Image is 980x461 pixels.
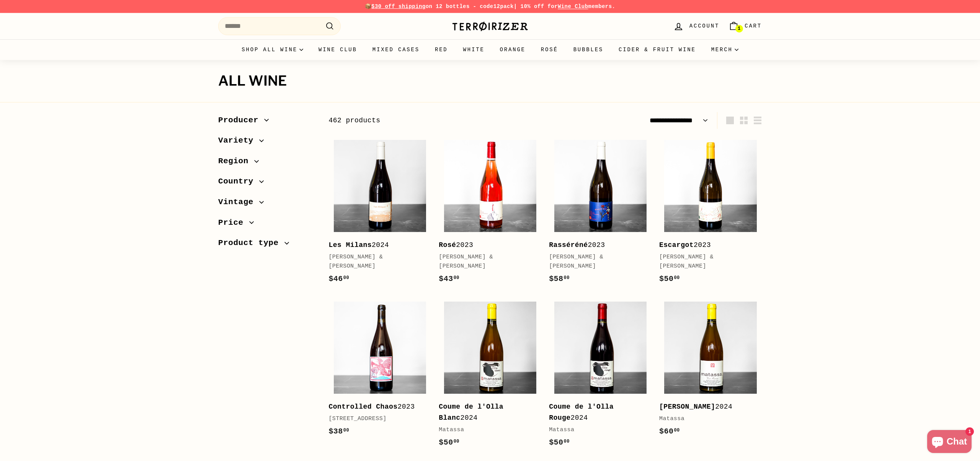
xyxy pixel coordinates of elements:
button: Producer [218,112,316,133]
div: [PERSON_NAME] & [PERSON_NAME] [439,253,534,271]
div: 462 products [328,115,545,126]
div: [PERSON_NAME] & [PERSON_NAME] [659,253,754,271]
a: Rosé [533,39,566,60]
a: Coume de l'Olla Blanc2024Matassa [439,297,541,456]
div: Matassa [549,425,644,435]
div: 2023 [439,240,534,251]
button: Variety [218,132,316,153]
div: [PERSON_NAME] & [PERSON_NAME] [549,253,644,271]
sup: 00 [674,275,679,281]
sup: 00 [564,439,570,444]
sup: 00 [674,428,679,433]
h1: All wine [218,73,762,89]
a: Wine Club [311,39,365,60]
div: 2024 [328,240,423,251]
p: 📦 on 12 bottles - code | 10% off for members. [218,2,762,11]
span: Variety [218,134,259,147]
div: Matassa [659,414,754,424]
a: Escargot2023[PERSON_NAME] & [PERSON_NAME] [659,135,762,292]
button: Price [218,214,316,235]
span: Account [689,22,719,30]
a: Account [669,15,724,37]
a: Les Milans2024[PERSON_NAME] & [PERSON_NAME] [328,135,431,292]
span: Producer [218,114,264,127]
b: Rosé [439,241,456,249]
span: $38 [328,427,349,436]
b: [PERSON_NAME] [659,403,715,411]
sup: 00 [454,439,459,444]
a: White [456,39,492,60]
inbox-online-store-chat: Shopify online store chat [925,430,974,455]
span: 1 [738,26,740,31]
strong: 12pack [493,3,514,10]
a: Mixed Cases [365,39,427,60]
span: $50 [659,274,680,283]
div: 2024 [439,401,534,424]
div: Matassa [439,425,534,435]
div: 2024 [659,401,754,412]
div: 2023 [659,240,754,251]
b: Controlled Chaos [328,403,397,411]
span: Region [218,155,254,168]
span: $43 [439,274,459,283]
div: Primary [203,39,777,60]
span: Cart [745,22,762,30]
sup: 00 [454,275,459,281]
div: [PERSON_NAME] & [PERSON_NAME] [328,253,423,271]
div: 2023 [328,401,423,412]
a: Cart [724,15,766,37]
span: $50 [549,438,570,447]
span: Price [218,216,249,229]
button: Vintage [218,194,316,214]
a: Rasséréné2023[PERSON_NAME] & [PERSON_NAME] [549,135,652,292]
a: Red [427,39,456,60]
sup: 00 [564,275,570,281]
a: Bubbles [566,39,611,60]
a: Controlled Chaos2023[STREET_ADDRESS] [328,297,431,445]
a: Orange [492,39,533,60]
b: Coume de l'Olla Rouge [549,403,614,422]
b: Escargot [659,241,694,249]
span: Vintage [218,196,259,209]
b: Les Milans [328,241,372,249]
b: Coume de l'Olla Blanc [439,403,503,422]
div: 2023 [549,240,644,251]
button: Country [218,173,316,194]
span: Product type [218,237,284,250]
a: Coume de l'Olla Rouge2024Matassa [549,297,652,456]
summary: Merch [704,39,746,60]
summary: Shop all wine [234,39,311,60]
a: Cider & Fruit Wine [611,39,704,60]
span: $50 [439,438,459,447]
a: Rosé2023[PERSON_NAME] & [PERSON_NAME] [439,135,541,292]
span: Country [218,175,259,188]
div: [STREET_ADDRESS] [328,414,423,424]
sup: 00 [343,275,349,281]
span: $46 [328,274,349,283]
div: 2024 [549,401,644,424]
span: $60 [659,427,680,436]
button: Product type [218,235,316,255]
span: $30 off shipping [371,3,426,10]
a: [PERSON_NAME]2024Matassa [659,297,762,445]
b: Rasséréné [549,241,588,249]
a: Wine Club [558,3,588,10]
button: Region [218,153,316,174]
span: $58 [549,274,570,283]
sup: 00 [343,428,349,433]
